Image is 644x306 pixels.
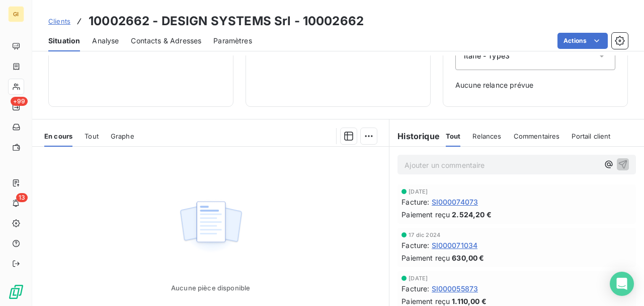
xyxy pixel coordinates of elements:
h3: 10002662 - DESIGN SYSTEMS Srl - 10002662 [89,12,364,30]
span: Relances [472,132,501,140]
span: Situation [48,36,80,46]
span: Italie - Type3 [464,51,510,61]
span: Contacts & Adresses [131,36,201,46]
span: 17 dic 2024 [409,232,440,238]
span: Aucune pièce disponible [171,284,250,292]
span: Tout [85,132,99,140]
h6: Historique [389,130,440,142]
a: Clients [48,16,70,26]
span: Paramètres [213,36,252,46]
span: Clients [48,17,70,25]
span: Facture : [401,197,429,207]
span: 13 [16,193,28,202]
span: Graphe [111,132,134,140]
button: Actions [557,33,608,49]
span: Facture : [401,240,429,251]
span: Facture : [401,283,429,294]
span: Aucune relance prévue [455,80,615,90]
span: SI000055873 [432,283,478,294]
img: Empty state [179,196,243,258]
span: 630,00 € [452,253,484,263]
span: [DATE] [409,275,428,281]
span: SI000074073 [432,197,478,207]
span: 2.524,20 € [452,209,492,220]
span: Portail client [572,132,610,140]
span: Tout [446,132,461,140]
span: SI000071034 [432,240,478,251]
span: +99 [11,97,28,106]
span: Paiement reçu [401,253,450,263]
span: [DATE] [409,189,428,195]
span: Commentaires [514,132,560,140]
span: Analyse [92,36,119,46]
span: Paiement reçu [401,209,450,220]
div: GI [8,6,24,22]
div: Open Intercom Messenger [610,272,634,296]
img: Logo LeanPay [8,284,24,300]
span: En cours [44,132,72,140]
